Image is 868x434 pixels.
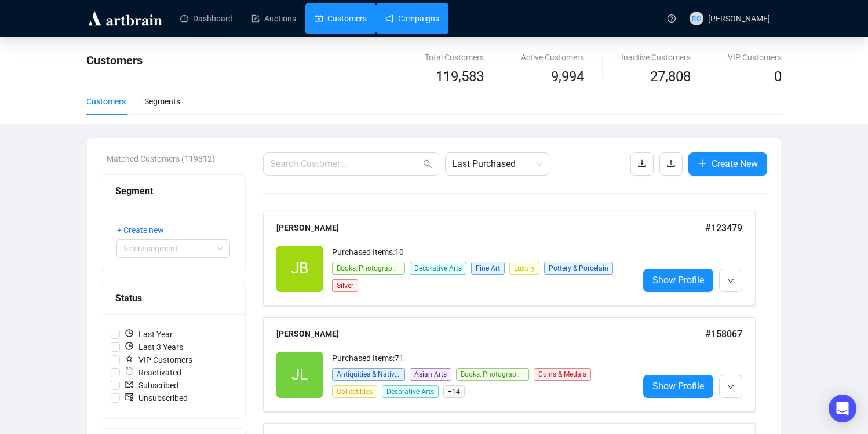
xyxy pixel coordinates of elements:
div: Segments [144,95,180,108]
span: Create New [712,156,758,171]
div: [PERSON_NAME] [276,221,705,234]
div: [PERSON_NAME] [276,327,705,340]
span: Last Year [120,328,177,341]
span: Books, Photographs & Ephemera [456,368,529,381]
span: JB [291,257,308,280]
span: + Create new [117,224,164,236]
span: Last 3 Years [120,341,188,353]
span: Decorative Arts [410,262,466,275]
span: Show Profile [652,379,704,393]
span: Unsubscribed [120,392,192,404]
span: Pottery & Porcelain [544,262,613,275]
div: Segment [115,184,231,198]
span: Fine Art [471,262,505,275]
span: Antiquities & Native Art [332,368,405,381]
a: Auctions [251,3,296,34]
div: Status [115,291,231,305]
div: Matched Customers (119812) [107,152,246,165]
div: Active Customers [521,51,584,64]
span: # 158067 [705,329,742,340]
span: question-circle [668,14,676,23]
span: down [727,278,734,285]
span: plus [698,159,707,168]
span: JL [291,363,308,386]
span: RC [692,13,701,24]
span: Collectibles [332,385,377,398]
span: 9,994 [551,66,584,88]
span: 27,808 [650,66,691,88]
span: down [727,384,734,391]
span: VIP Customers [120,353,197,366]
span: [PERSON_NAME] [708,14,770,23]
span: 119,583 [436,66,484,88]
span: + 14 [443,385,465,398]
span: Show Profile [652,273,704,287]
span: Subscribed [120,379,183,392]
div: VIP Customers [728,51,782,64]
span: download [637,159,647,168]
span: upload [666,159,676,168]
span: Coins & Medals [534,368,591,381]
span: Asian Arts [410,368,451,381]
input: Search Customer... [270,157,421,171]
span: Decorative Arts [382,385,439,398]
span: 0 [774,68,782,85]
a: [PERSON_NAME]#123479JBPurchased Items:10Books, Photographs & EphemeraDecorative ArtsFine ArtLuxur... [263,211,767,305]
a: Show Profile [643,375,713,398]
a: Customers [315,3,367,34]
span: # 123479 [705,223,742,234]
a: [PERSON_NAME]#158067JLPurchased Items:71Antiquities & Native ArtAsian ArtsBooks, Photographs & Ep... [263,317,767,411]
span: Silver [332,279,358,292]
span: Reactivated [120,366,186,379]
span: Books, Photographs & Ephemera [332,262,405,275]
div: Purchased Items: 71 [332,352,629,366]
div: Open Intercom Messenger [829,395,856,422]
img: logo [86,9,164,28]
button: Create New [688,152,767,176]
div: Purchased Items: 10 [332,246,629,260]
div: Inactive Customers [621,51,691,64]
div: Total Customers [425,51,484,64]
span: Luxury [509,262,539,275]
span: search [423,159,432,169]
a: Dashboard [180,3,233,34]
span: Last Purchased [452,153,542,175]
button: + Create new [116,221,173,239]
a: Campaigns [385,3,439,34]
div: Customers [86,95,126,108]
a: Show Profile [643,269,713,292]
span: Customers [86,53,143,67]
